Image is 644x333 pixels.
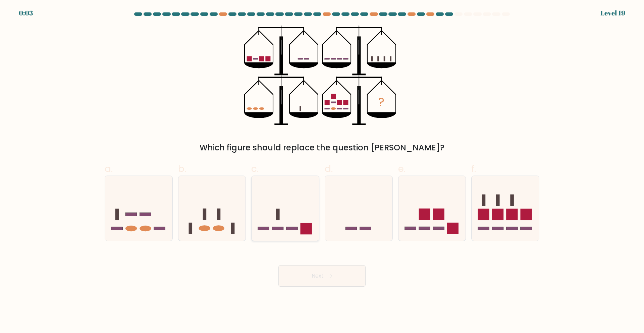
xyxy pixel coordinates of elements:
div: Which figure should replace the question [PERSON_NAME]? [109,142,535,154]
div: Level 19 [600,8,625,18]
span: c. [251,162,259,175]
span: b. [178,162,186,175]
button: Next [278,265,366,287]
span: a. [105,162,113,175]
span: d. [325,162,333,175]
div: 0:03 [19,8,33,18]
tspan: ? [378,94,384,110]
span: e. [398,162,406,175]
span: f. [471,162,476,175]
